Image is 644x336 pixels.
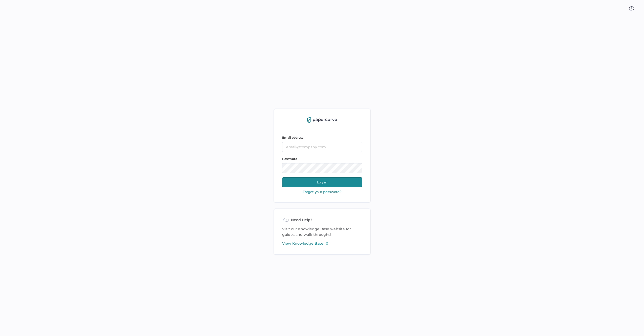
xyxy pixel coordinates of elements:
img: need-help-icon.d526b9f7.svg [282,217,289,223]
span: Password [282,157,297,161]
img: icon_chat.2bd11823.svg [629,6,634,11]
div: Need Help? [282,217,362,223]
span: View Knowledge Base [282,241,323,246]
div: Visit our Knowledge Base website for guides and walk throughs! [274,208,371,255]
button: Log in [282,177,362,187]
img: external-link-icon-3.58f4c051.svg [325,242,328,245]
span: Email address [282,136,303,139]
button: Forgot your password? [301,190,343,194]
img: papercurve-logo-colour.7244d18c.svg [307,117,337,123]
input: email@company.com [282,142,362,152]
